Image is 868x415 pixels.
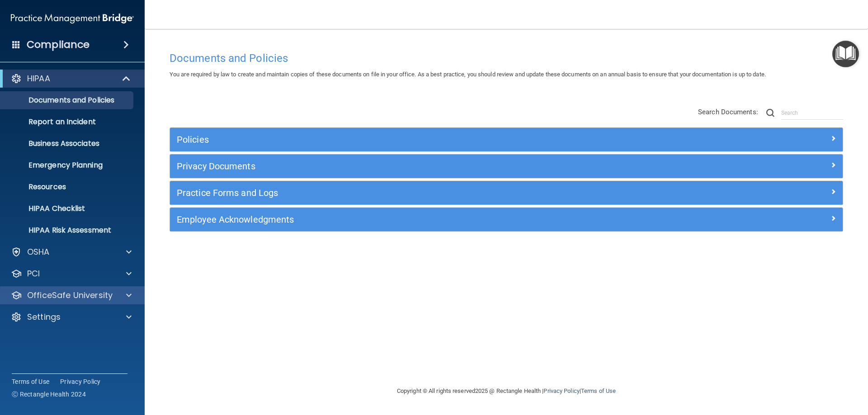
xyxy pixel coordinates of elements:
a: Privacy Policy [543,387,579,394]
a: PCI [11,268,132,279]
span: Search Documents: [698,108,758,116]
div: Copyright © All rights reserved 2025 @ Rectangle Health | | [341,377,671,406]
p: Business Associates [6,139,129,148]
a: Policies [177,132,836,147]
img: PMB logo [11,9,134,28]
h4: Compliance [27,38,90,51]
p: Resources [6,182,129,191]
p: OSHA [27,247,50,257]
h5: Policies [177,135,668,145]
span: You are required by law to create and maintain copies of these documents on file in your office. ... [170,71,766,78]
p: HIPAA Risk Assessment [6,226,129,235]
p: OfficeSafe University [27,290,113,301]
h5: Employee Acknowledgments [177,214,668,224]
p: Report an Incident [6,117,129,126]
h5: Privacy Documents [177,161,668,171]
p: Emergency Planning [6,161,129,170]
button: Open Resource Center [832,41,859,67]
a: OfficeSafe University [11,290,132,301]
a: Privacy Documents [177,159,836,173]
a: Employee Acknowledgments [177,212,836,227]
a: Privacy Policy [60,377,101,386]
img: ic-search.3b580494.png [766,109,774,117]
a: Terms of Use [581,387,616,394]
input: Search [781,106,843,120]
h4: Documents and Policies [170,52,843,64]
a: Terms of Use [12,377,49,386]
p: Settings [27,312,61,322]
p: HIPAA Checklist [6,204,129,213]
h5: Practice Forms and Logs [177,188,668,198]
p: HIPAA [27,73,50,84]
a: OSHA [11,247,132,257]
p: PCI [27,268,40,279]
a: HIPAA [11,73,131,84]
span: Ⓒ Rectangle Health 2024 [12,390,86,399]
p: Documents and Policies [6,96,129,105]
a: Settings [11,312,132,322]
a: Practice Forms and Logs [177,186,836,200]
